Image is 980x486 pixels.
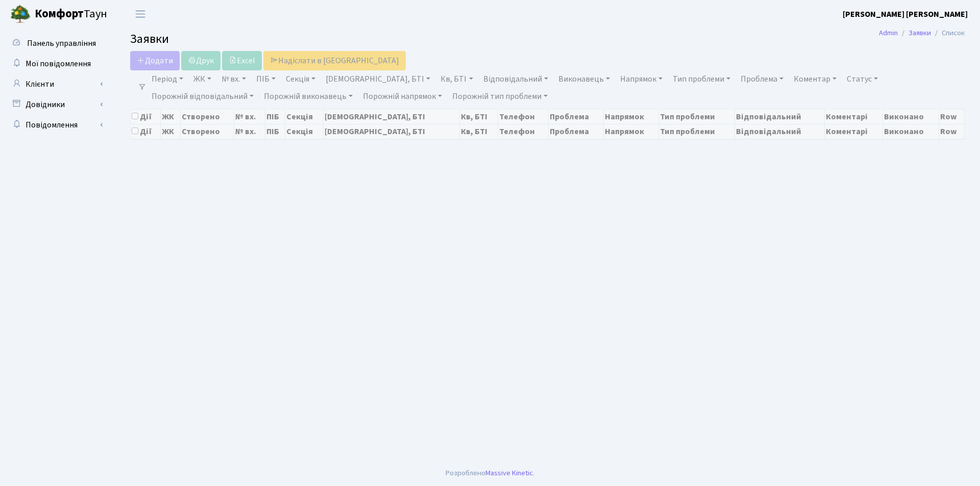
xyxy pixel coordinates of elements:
a: Статус [843,70,882,88]
li: Список [931,28,965,39]
a: Виконавець [554,70,614,88]
th: Тип проблеми [659,124,735,139]
th: Телефон [498,109,549,124]
a: Тип проблеми [669,70,734,88]
th: ЖК [161,109,180,124]
th: [DEMOGRAPHIC_DATA], БТІ [324,124,459,139]
a: Період [148,70,187,88]
span: Мої повідомлення [26,58,91,69]
a: Надіслати в [GEOGRAPHIC_DATA] [263,51,406,70]
a: Довідники [5,94,107,115]
a: [PERSON_NAME] [PERSON_NAME] [843,8,968,20]
th: Row [939,124,964,139]
th: Коментарі [824,124,883,139]
a: Admin [879,28,898,38]
a: Секція [282,70,320,88]
th: Секція [285,124,324,139]
a: Клієнти [5,74,107,94]
th: Відповідальний [735,124,824,139]
th: Напрямок [604,109,659,124]
a: Відповідальний [479,70,552,88]
a: Друк [181,51,220,70]
th: Дії [131,124,161,139]
span: Панель управління [27,38,96,49]
th: Проблема [548,124,603,139]
a: Порожній напрямок [359,88,446,105]
th: Створено [180,109,234,124]
div: Розроблено . [446,468,534,479]
a: Заявки [909,28,931,38]
span: Додати [137,55,173,66]
th: [DEMOGRAPHIC_DATA], БТІ [324,109,459,124]
a: Проблема [737,70,788,88]
a: Панель управління [5,33,107,54]
a: Кв, БТІ [436,70,477,88]
a: Порожній відповідальний [148,88,258,105]
a: Порожній тип проблеми [448,88,552,105]
th: Кв, БТІ [459,109,498,124]
th: Секція [285,109,324,124]
a: № вх. [217,70,250,88]
a: Напрямок [616,70,667,88]
img: logo.png [10,4,31,24]
th: Напрямок [604,124,659,139]
th: ЖК [161,124,180,139]
a: ПІБ [252,70,280,88]
a: ЖК [189,70,215,88]
a: Massive Kinetic [485,468,533,478]
a: [DEMOGRAPHIC_DATA], БТІ [322,70,434,88]
a: Додати [130,51,180,70]
button: Переключити навігацію [128,6,153,22]
th: Кв, БТІ [459,124,498,139]
a: Коментар [790,70,841,88]
th: Створено [180,124,234,139]
th: ПІБ [265,109,285,124]
th: Коментарі [824,109,883,124]
span: Таун [35,6,107,23]
a: Мої повідомлення [5,54,107,74]
th: Телефон [498,124,549,139]
nav: breadcrumb [864,22,980,44]
th: № вх. [234,124,265,139]
th: Row [939,109,964,124]
b: [PERSON_NAME] [PERSON_NAME] [843,9,968,20]
a: Повідомлення [5,115,107,135]
th: Виконано [883,109,939,124]
th: Проблема [548,109,603,124]
th: ПІБ [265,124,285,139]
a: Excel [222,51,262,70]
th: Дії [131,109,161,124]
th: Виконано [883,124,939,139]
a: Порожній виконавець [260,88,357,105]
span: Заявки [130,30,169,48]
b: Комфорт [35,6,84,22]
th: № вх. [234,109,265,124]
th: Відповідальний [735,109,824,124]
th: Тип проблеми [659,109,735,124]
